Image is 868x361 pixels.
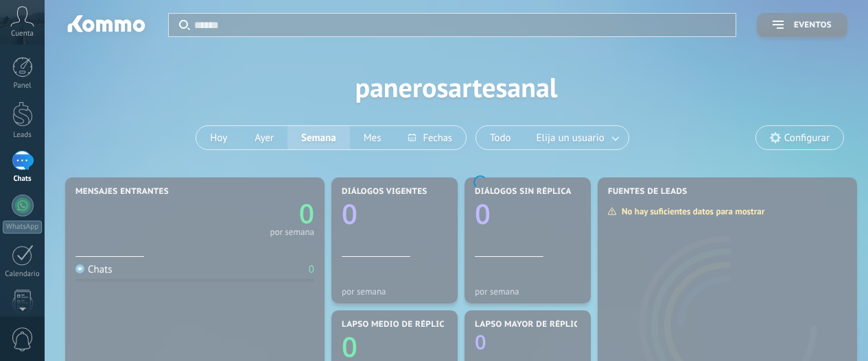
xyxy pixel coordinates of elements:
div: Leads [3,131,43,140]
div: Chats [3,175,43,184]
span: Cuenta [11,29,34,38]
div: Calendario [3,270,43,279]
div: Panel [3,82,43,90]
div: WhatsApp [3,221,42,234]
